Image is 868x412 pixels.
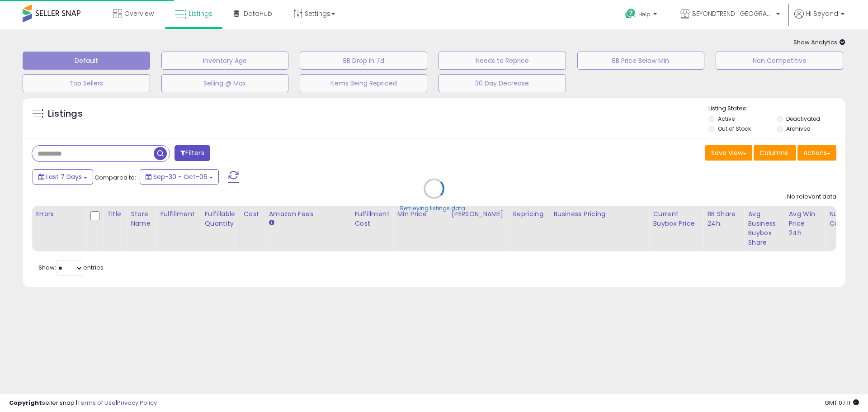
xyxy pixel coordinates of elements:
[161,52,289,70] button: Inventory Age
[825,398,859,407] span: 2025-10-14 07:11 GMT
[244,9,272,18] span: DataHub
[625,8,636,19] i: Get Help
[716,52,843,70] button: Non Competitive
[189,9,212,18] span: Listings
[439,74,566,92] button: 30 Day Decrease
[300,74,427,92] button: Items Being Repriced
[794,9,844,29] a: Hi Beyond
[77,398,116,407] a: Terms of Use
[439,52,566,70] button: Needs to Reprice
[793,38,845,47] span: Show Analytics
[618,1,666,29] a: Help
[124,9,154,18] span: Overview
[23,52,150,70] button: Default
[692,9,774,18] span: BEYONDTREND [GEOGRAPHIC_DATA]
[806,9,838,18] span: Hi Beyond
[117,398,157,407] a: Privacy Policy
[9,399,157,407] div: seller snap | |
[9,398,42,407] strong: Copyright
[577,52,705,70] button: BB Price Below Min
[161,74,289,92] button: Selling @ Max
[638,10,651,18] span: Help
[300,52,427,70] button: BB Drop in 7d
[23,74,150,92] button: Top Sellers
[400,204,468,213] div: Retrieving listings data..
